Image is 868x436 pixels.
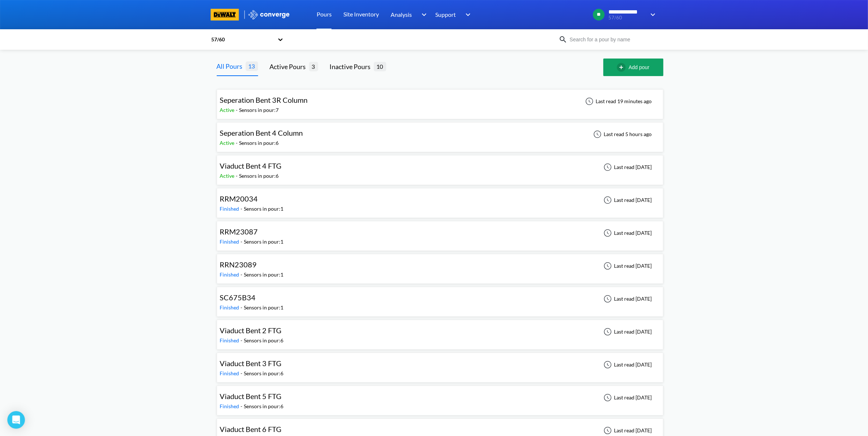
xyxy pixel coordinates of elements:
[241,206,244,212] span: -
[600,229,654,237] div: Last read [DATE]
[581,97,654,106] div: Last read 19 minutes ago
[220,392,282,401] span: Viaduct Bent 5 FTG
[600,262,654,270] div: Last read [DATE]
[217,427,663,433] a: Viaduct Bent 6 FTGFinished-Sensors in pour:6Last read [DATE]
[220,194,258,203] span: RRM20034
[600,327,654,336] div: Last read [DATE]
[559,35,567,44] img: icon-search.svg
[600,163,654,172] div: Last read [DATE]
[220,128,303,137] span: Seperation Bent 4 Column
[217,98,663,104] a: Seperation Bent 3R ColumnActive-Sensors in pour:7Last read 19 minutes ago
[220,271,241,278] span: Finished
[374,62,386,71] span: 10
[603,59,663,76] button: Add pour
[246,61,258,71] span: 13
[217,328,663,334] a: Viaduct Bent 2 FTGFinished-Sensors in pour:6Last read [DATE]
[236,173,239,179] span: -
[600,196,654,204] div: Last read [DATE]
[567,35,656,44] input: Search for a pour by name
[239,172,279,180] div: Sensors in pour: 6
[217,229,663,236] a: RRM23087Finished-Sensors in pour:1Last read [DATE]
[217,163,663,170] a: Viaduct Bent 4 FTGActive-Sensors in pour:6Last read [DATE]
[241,304,244,311] span: -
[244,402,284,410] div: Sensors in pour: 6
[7,411,25,429] div: Open Intercom Messenger
[244,369,284,377] div: Sensors in pour: 6
[220,260,257,269] span: RRN23089
[220,304,241,311] span: Finished
[220,227,258,236] span: RRM23087
[248,10,290,19] img: logo_ewhite.svg
[646,10,657,19] img: downArrow.svg
[435,10,456,19] span: Support
[600,426,654,435] div: Last read [DATE]
[220,161,282,170] span: Viaduct Bent 4 FTG
[609,15,646,20] span: 57/60
[417,10,429,19] img: downArrow.svg
[220,95,308,104] span: Seperation Bent 3R Column
[217,61,246,71] div: All Pours
[241,238,244,245] span: -
[330,61,374,72] div: Inactive Pours
[211,35,274,44] div: 57/60
[600,393,654,402] div: Last read [DATE]
[270,61,309,72] div: Active Pours
[241,337,244,343] span: -
[241,271,244,278] span: -
[220,326,282,335] span: Viaduct Bent 2 FTG
[220,337,241,343] span: Finished
[236,140,239,146] span: -
[211,9,248,20] a: branding logo
[220,238,241,245] span: Finished
[461,10,473,19] img: downArrow.svg
[244,337,284,345] div: Sensors in pour: 6
[220,293,256,302] span: SC675B34
[220,403,241,409] span: Finished
[220,173,236,179] span: Active
[217,196,663,203] a: RRM20034Finished-Sensors in pour:1Last read [DATE]
[239,139,279,147] div: Sensors in pour: 6
[220,359,282,368] span: Viaduct Bent 3 FTG
[217,262,663,268] a: RRN23089Finished-Sensors in pour:1Last read [DATE]
[617,63,629,72] img: add-circle-outline.svg
[220,107,236,113] span: Active
[217,131,663,137] a: Seperation Bent 4 ColumnActive-Sensors in pour:6Last read 5 hours ago
[241,370,244,376] span: -
[217,361,663,367] a: Viaduct Bent 3 FTGFinished-Sensors in pour:6Last read [DATE]
[211,9,239,20] img: branding logo
[220,140,236,146] span: Active
[391,10,412,19] span: Analysis
[217,394,663,400] a: Viaduct Bent 5 FTGFinished-Sensors in pour:6Last read [DATE]
[589,130,654,139] div: Last read 5 hours ago
[236,107,239,113] span: -
[244,205,284,213] div: Sensors in pour: 1
[244,271,284,279] div: Sensors in pour: 1
[244,304,284,312] div: Sensors in pour: 1
[220,370,241,376] span: Finished
[241,403,244,409] span: -
[600,360,654,369] div: Last read [DATE]
[244,238,284,246] div: Sensors in pour: 1
[220,206,241,212] span: Finished
[217,295,663,301] a: SC675B34Finished-Sensors in pour:1Last read [DATE]
[309,62,318,71] span: 3
[220,425,282,433] span: Viaduct Bent 6 FTG
[600,294,654,303] div: Last read [DATE]
[239,106,279,114] div: Sensors in pour: 7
